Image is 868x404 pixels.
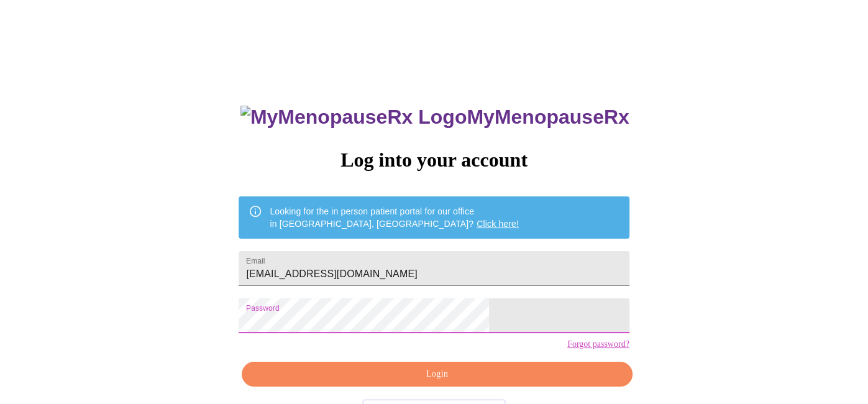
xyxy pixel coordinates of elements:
[240,106,629,129] h3: MyMenopauseRx
[567,339,629,349] a: Forgot password?
[242,362,632,387] button: Login
[239,149,629,172] h3: Log into your account
[256,367,618,382] span: Login
[240,106,467,129] img: MyMenopauseRx Logo
[477,219,519,229] a: Click here!
[270,200,519,235] div: Looking for the in person patient portal for our office in [GEOGRAPHIC_DATA], [GEOGRAPHIC_DATA]?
